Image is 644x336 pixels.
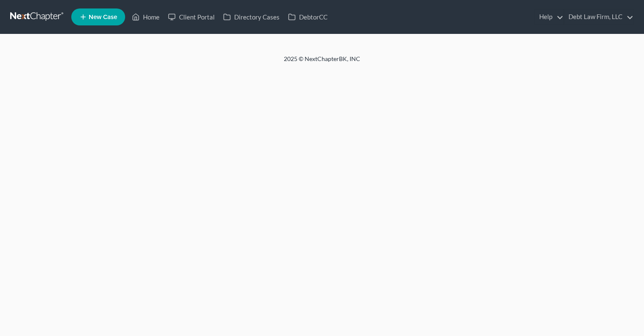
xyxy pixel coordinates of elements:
new-legal-case-button: New Case [71,8,125,25]
a: Client Portal [164,9,219,25]
a: Debt Law Firm, LLC [564,9,633,25]
a: Home [128,9,164,25]
a: Help [535,9,563,25]
div: 2025 © NextChapterBK, INC [80,55,564,70]
a: Directory Cases [219,9,284,25]
a: DebtorCC [284,9,332,25]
